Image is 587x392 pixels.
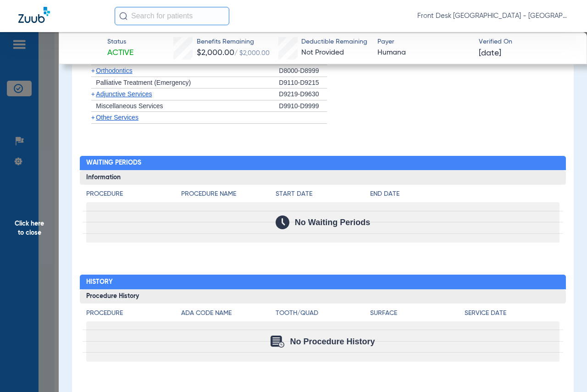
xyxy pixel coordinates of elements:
span: Deductible Remaining [301,37,367,47]
span: No Waiting Periods [295,218,370,227]
h3: Procedure History [80,289,565,304]
app-breakdown-title: Procedure [86,189,181,202]
span: [DATE] [479,48,501,59]
h4: Start Date [276,189,370,199]
span: + [91,67,95,74]
span: Status [107,37,133,47]
span: Benefits Remaining [197,37,270,47]
span: $2,000.00 [197,49,234,57]
div: D8000-D8999 [279,65,327,77]
img: Calendar [276,215,289,229]
app-breakdown-title: End Date [370,189,559,202]
h4: Procedure Name [181,189,276,199]
span: Not Provided [301,49,344,56]
img: Calendar [271,336,284,348]
span: Other Services [96,114,138,121]
h4: Surface [370,309,465,318]
app-breakdown-title: Service Date [465,309,559,321]
span: Adjunctive Services [96,90,152,98]
div: D9910-D9999 [279,100,327,112]
span: Payer [377,37,471,47]
h4: ADA Code Name [181,309,276,318]
h4: Tooth/Quad [276,309,370,318]
span: Orthodontics [96,67,132,74]
h4: Service Date [465,309,559,318]
app-breakdown-title: ADA Code Name [181,309,276,321]
h4: End Date [370,189,559,199]
app-breakdown-title: Tooth/Quad [276,309,370,321]
h4: Procedure [86,309,181,318]
span: Front Desk [GEOGRAPHIC_DATA] - [GEOGRAPHIC_DATA] | My Community Dental Centers [417,11,569,21]
span: Active [107,47,133,59]
span: + [91,90,95,98]
app-breakdown-title: Procedure Name [181,189,276,202]
div: D9110-D9215 [279,77,327,89]
div: D9219-D9630 [279,88,327,100]
input: Search for patients [115,7,229,25]
span: Palliative Treatment (Emergency) [96,79,191,86]
img: Zuub Logo [18,7,50,23]
span: Verified On [479,37,572,47]
h3: Information [80,170,565,185]
app-breakdown-title: Procedure [86,309,181,321]
span: Miscellaneous Services [96,102,163,110]
h4: Procedure [86,189,181,199]
iframe: Chat Widget [541,348,587,392]
app-breakdown-title: Start Date [276,189,370,202]
img: Search Icon [119,12,127,20]
span: / $2,000.00 [234,50,270,56]
h2: Waiting Periods [80,156,565,171]
span: Humana [377,47,471,59]
h2: History [80,275,565,289]
span: + [91,114,95,121]
span: No Procedure History [290,337,375,346]
app-breakdown-title: Surface [370,309,465,321]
